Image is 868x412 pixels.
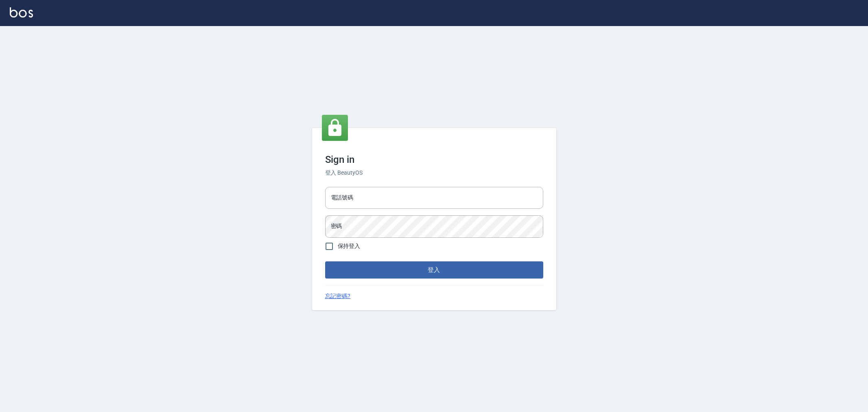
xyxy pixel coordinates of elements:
[325,154,543,165] h3: Sign in
[325,169,543,177] h6: 登入 BeautyOS
[325,292,351,300] a: 忘記密碼?
[10,7,33,18] img: Logo
[338,242,361,250] span: 保持登入
[325,261,543,278] button: 登入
